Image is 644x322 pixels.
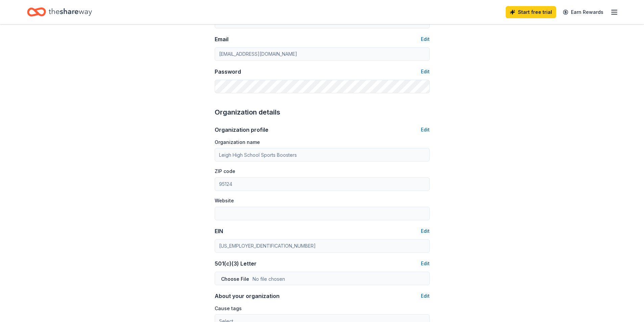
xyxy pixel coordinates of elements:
button: Edit [421,35,430,43]
div: About your organization [215,292,280,300]
label: Cause tags [215,305,242,312]
label: ZIP code [215,168,235,175]
div: Organization details [215,107,430,118]
label: Organization name [215,139,260,146]
button: Edit [421,126,430,134]
button: Edit [421,292,430,300]
div: Email [215,35,229,43]
label: Website [215,197,234,204]
div: Password [215,68,241,76]
a: Start free trial [506,6,556,18]
button: Edit [421,227,430,235]
input: 12345 (U.S. only) [215,177,430,191]
button: Edit [421,68,430,76]
input: 12-3456789 [215,239,430,253]
button: Edit [421,259,430,268]
div: EIN [215,227,223,235]
div: 501(c)(3) Letter [215,259,257,268]
a: Home [27,4,92,20]
a: Earn Rewards [559,6,607,18]
div: Organization profile [215,126,268,134]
